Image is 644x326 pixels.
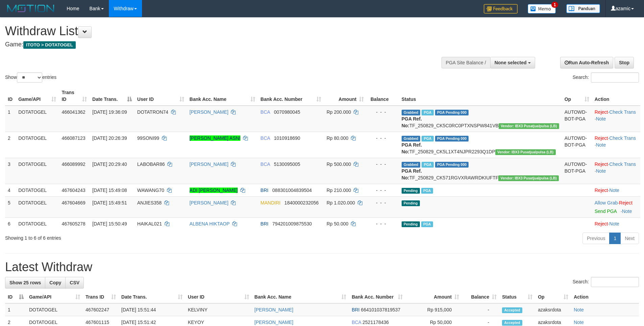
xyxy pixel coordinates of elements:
span: 467604669 [62,200,85,205]
td: · [592,217,640,230]
a: Note [609,221,619,226]
input: Search: [591,72,639,83]
div: - - - [369,161,396,168]
div: - - - [369,220,396,227]
span: [DATE] 15:49:51 [92,200,127,205]
a: Previous [582,233,610,244]
span: LABOBAR86 [137,161,165,167]
td: 2 [5,132,16,158]
label: Show entries [5,72,56,83]
span: 466087123 [62,135,85,141]
div: - - - [369,199,396,206]
span: Rp 80.000 [327,135,349,141]
span: Rp 50.000 [327,221,349,226]
td: 5 [5,196,16,217]
span: Copy 664101037819537 to clipboard [361,307,401,312]
span: Pending [402,188,420,194]
a: Note [574,320,584,325]
select: Showentries [17,72,42,83]
td: TF_250829_CK5L1XT4NJPR2293Q1DP [399,132,562,158]
th: Amount: activate to sort column ascending [405,291,462,303]
span: [DATE] 19:36:09 [92,109,127,115]
span: Copy 088301004839504 to clipboard [272,188,312,193]
button: None selected [490,57,535,68]
td: TF_250829_CK571RGVXRAWRDKIUFTF [399,158,562,184]
b: PGA Ref. No: [402,116,422,128]
label: Search: [573,72,639,83]
a: Copy [45,277,66,288]
span: Pending [402,200,420,206]
td: [DATE] 15:51:44 [119,303,185,316]
span: Copy 1010918690 to clipboard [274,135,300,141]
th: Bank Acc. Number: activate to sort column ascending [349,291,405,303]
div: - - - [369,135,396,142]
th: Op: activate to sort column ascending [535,291,571,303]
label: Search: [573,277,639,287]
td: · · [592,132,640,158]
span: Grabbed [402,162,421,168]
span: BCA [261,161,270,167]
span: Accepted [502,307,522,313]
td: DOTATOGEL [16,106,59,132]
th: Amount: activate to sort column ascending [324,86,367,106]
span: DOTATRON74 [137,109,168,115]
input: Search: [591,277,639,287]
a: Send PGA [595,209,617,214]
a: ALBENA HIKTAOP [190,221,230,226]
span: Rp 200.000 [327,109,351,115]
span: 466041362 [62,109,85,115]
span: BCA [261,135,270,141]
th: Op: activate to sort column ascending [562,86,592,106]
th: Bank Acc. Name: activate to sort column ascending [252,291,349,303]
a: [PERSON_NAME] [190,161,229,167]
td: · · [592,106,640,132]
a: Note [622,209,632,214]
div: Showing 1 to 6 of 6 entries [5,232,263,241]
span: Vendor URL: https://dashboard.q2checkout.com/secure [495,149,556,155]
span: Show 25 rows [9,280,41,285]
img: Feedback.jpg [484,4,518,14]
th: Game/API: activate to sort column ascending [26,291,83,303]
span: Copy 5130095005 to clipboard [274,161,300,167]
a: Check Trans [609,109,636,115]
a: Show 25 rows [5,277,45,288]
span: HAIKAL021 [137,221,162,226]
span: [DATE] 20:26:39 [92,135,127,141]
span: [DATE] 15:50:49 [92,221,127,226]
td: - [462,303,499,316]
td: DOTATOGEL [16,196,59,217]
a: [PERSON_NAME] [190,200,229,205]
a: Reject [619,200,633,205]
span: Pending [402,221,420,227]
span: Copy [49,280,61,285]
td: · · [592,158,640,184]
th: Balance: activate to sort column ascending [462,291,499,303]
span: Copy 2521178436 to clipboard [362,320,389,325]
a: Reject [595,161,608,167]
td: · [592,196,640,217]
td: KELVINY [185,303,252,316]
td: 6 [5,217,16,230]
span: WAWANG70 [137,188,164,193]
a: Check Trans [609,161,636,167]
span: BRI [261,188,268,193]
th: User ID: activate to sort column ascending [185,291,252,303]
a: [PERSON_NAME] [255,320,293,325]
span: · [595,200,619,205]
td: DOTATOGEL [16,184,59,196]
h1: Withdraw List [5,24,423,38]
b: PGA Ref. No: [402,142,422,154]
h4: Game: [5,41,423,48]
th: Bank Acc. Number: activate to sort column ascending [258,86,324,106]
a: [PERSON_NAME] [190,109,229,115]
span: Copy 794201009875530 to clipboard [272,221,312,226]
b: PGA Ref. No: [402,168,422,180]
span: 467604243 [62,188,85,193]
a: Reject [595,109,608,115]
span: Accepted [502,320,522,326]
span: Rp 210.000 [327,188,351,193]
span: Copy 0070980045 to clipboard [274,109,300,115]
th: User ID: activate to sort column ascending [135,86,187,106]
span: Marked by azaksrdota [421,188,433,194]
span: Rp 1.020.000 [327,200,355,205]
